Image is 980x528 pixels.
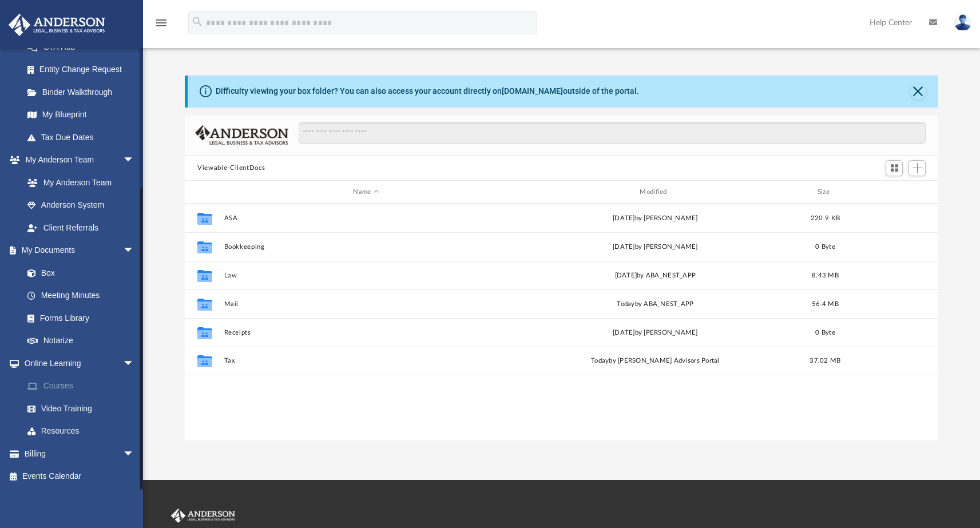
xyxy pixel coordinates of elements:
img: Anderson Advisors Platinum Portal [169,509,237,523]
a: Video Training [16,397,146,420]
div: id [853,187,933,197]
i: menu [154,16,168,30]
button: Close [910,84,926,100]
a: Box [16,261,140,284]
span: arrow_drop_down [123,149,146,172]
a: Entity Change Request [16,58,152,81]
a: Courses [16,375,152,398]
a: Binder Walkthrough [16,81,152,104]
div: [DATE] by [PERSON_NAME] [513,213,798,224]
a: Notarize [16,329,146,352]
div: [DATE] by [PERSON_NAME] [513,242,798,252]
a: Forms Library [16,307,140,329]
span: today [591,358,609,364]
div: Difficulty viewing your box folder? You can also access your account directly on outside of the p... [216,85,639,97]
div: Modified [513,187,798,197]
a: Anderson System [16,194,146,217]
input: Search files and folders [299,122,926,144]
button: Viewable-ClientDocs [197,163,265,173]
div: by [PERSON_NAME] Advisors Portal [513,356,798,366]
span: 37.02 MB [810,358,841,364]
a: My Documentsarrow_drop_down [8,239,146,262]
button: Add [908,160,926,176]
a: My Blueprint [16,104,146,126]
img: Anderson Advisors Platinum Portal [5,14,109,36]
i: search [191,15,204,28]
a: My Anderson Team [16,171,140,194]
div: Size [803,187,848,197]
span: arrow_drop_down [123,239,146,263]
a: Events Calendar [8,465,152,488]
button: Tax [224,357,509,364]
button: Switch to Grid View [886,160,903,176]
div: by ABA_NEST_APP [513,299,798,309]
div: grid [185,204,938,441]
button: Receipts [224,329,509,336]
a: Billingarrow_drop_down [8,442,152,465]
a: [DOMAIN_NAME] [502,86,563,96]
img: User Pic [954,14,971,31]
a: Online Learningarrow_drop_down [8,352,152,375]
span: 8.43 MB [812,272,839,279]
span: today [617,301,634,307]
a: Tax Due Dates [16,126,152,149]
span: 56.4 MB [812,301,839,307]
span: 0 Byte [815,244,835,250]
button: ASA [224,215,509,222]
button: Bookkeeping [224,243,509,251]
button: Law [224,272,509,279]
div: id [190,187,219,197]
a: Client Referrals [16,216,146,239]
div: Name [224,187,508,197]
span: 0 Byte [815,329,835,336]
button: Mail [224,300,509,308]
div: [DATE] by ABA_NEST_APP [513,271,798,281]
a: Resources [16,420,152,443]
span: arrow_drop_down [123,442,146,466]
a: menu [154,22,168,30]
span: arrow_drop_down [123,352,146,375]
a: Meeting Minutes [16,284,146,307]
a: My Anderson Teamarrow_drop_down [8,149,146,172]
div: [DATE] by [PERSON_NAME] [513,328,798,338]
span: 220.9 KB [811,215,840,221]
